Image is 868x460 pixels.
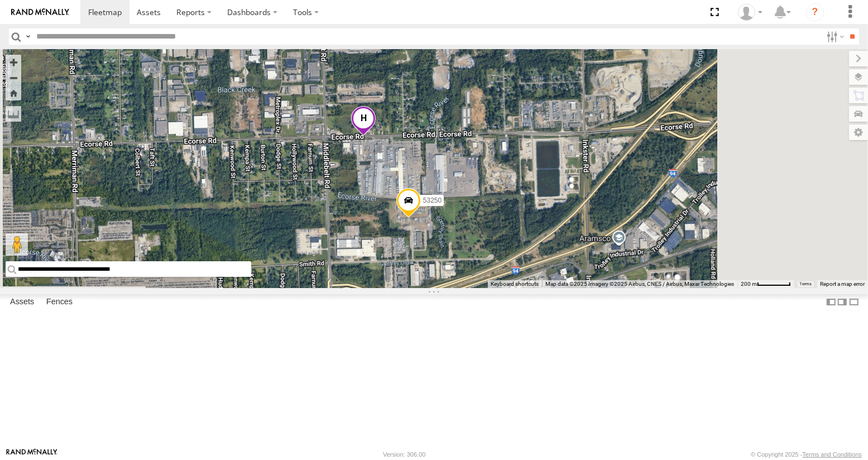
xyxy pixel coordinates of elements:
i: ? [806,3,824,21]
span: 53250 [423,197,441,204]
button: Zoom out [6,70,21,85]
span: Map data ©2025 Imagery ©2025 Airbus, CNES / Airbus, Maxar Technologies [545,281,734,287]
label: Measure [6,106,21,122]
label: Assets [4,294,40,310]
div: Version: 306.00 [383,451,425,458]
label: Dock Summary Table to the Left [826,294,837,310]
label: Hide Summary Table [848,294,860,310]
a: Terms and Conditions [803,451,862,458]
label: Fences [41,294,78,310]
a: Report a map error [820,281,865,287]
label: Dock Summary Table to the Right [837,294,848,310]
a: Terms (opens in new tab) [800,282,812,286]
button: Map Scale: 200 m per 57 pixels [737,280,794,288]
img: rand-logo.svg [11,8,69,16]
div: Miky Transport [734,4,766,21]
label: Map Settings [849,124,868,140]
a: Visit our Website [6,449,57,460]
span: 200 m [741,281,757,287]
button: Zoom in [6,55,21,70]
label: Search Filter Options [822,28,846,45]
button: Drag Pegman onto the map to open Street View [6,233,28,256]
button: Zoom Home [6,85,21,100]
button: Keyboard shortcuts [491,280,539,288]
label: Search Query [23,28,32,45]
div: © Copyright 2025 - [751,451,862,458]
